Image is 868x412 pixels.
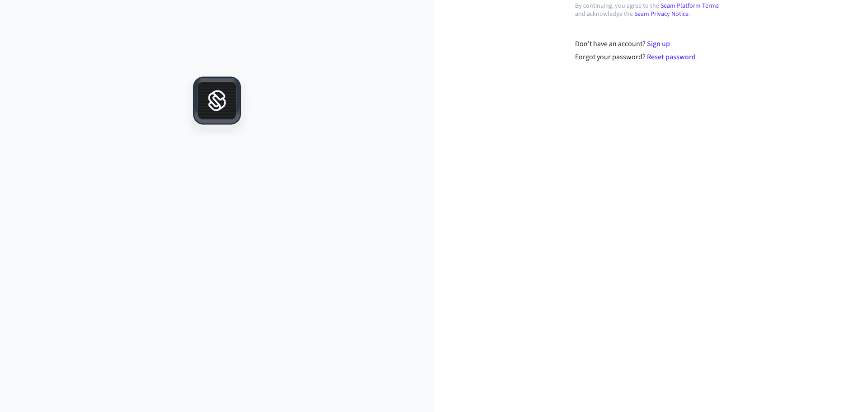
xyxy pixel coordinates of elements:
a: Reset password [647,52,696,62]
div: Don't have an account? [575,38,727,49]
p: By continuing, you agree to the and acknowledge the . [575,2,727,18]
a: Sign up [647,39,670,49]
a: Seam Platform Terms [660,1,719,10]
div: Forgot your password? [575,52,727,62]
a: Seam Privacy Notice [634,9,689,19]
